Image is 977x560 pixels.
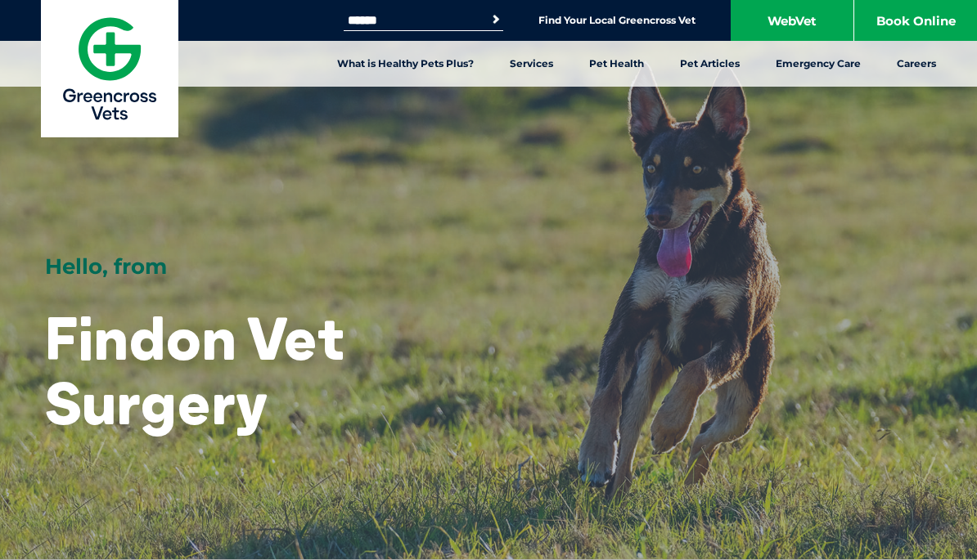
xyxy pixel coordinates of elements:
[662,41,758,87] a: Pet Articles
[879,41,954,87] a: Careers
[492,41,571,87] a: Services
[45,253,167,280] span: Hello, from
[538,14,696,27] a: Find Your Local Greencross Vet
[488,11,504,28] button: Search
[45,306,364,435] h1: Findon Vet Surgery
[571,41,662,87] a: Pet Health
[319,41,492,87] a: What is Healthy Pets Plus?
[758,41,879,87] a: Emergency Care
